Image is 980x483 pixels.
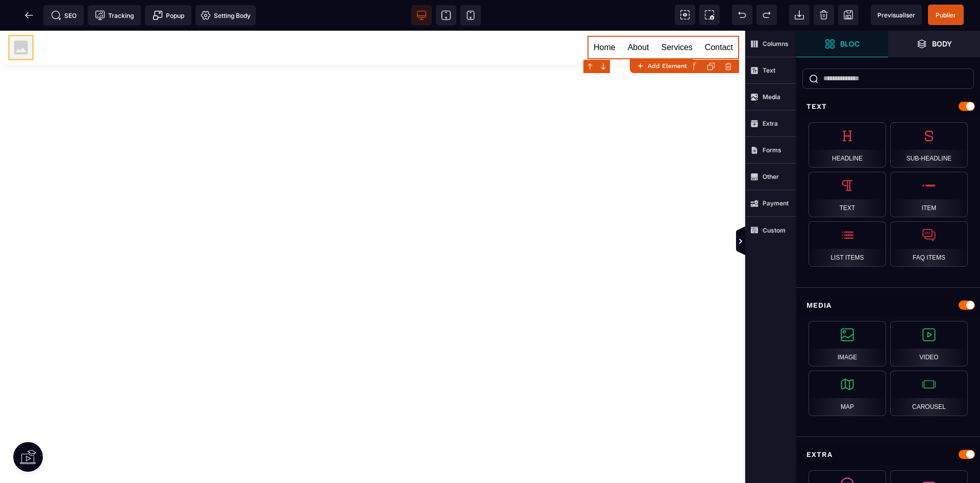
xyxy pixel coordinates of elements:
div: Carousel [890,371,968,416]
button: Add Element [630,59,693,73]
div: Sub-Headline [890,122,968,168]
span: Open Layer Manager [888,31,980,57]
div: FAQ Items [890,221,968,267]
div: Text [808,172,886,217]
a: Home [594,10,616,24]
span: Screenshot [699,5,720,25]
strong: Columns [763,40,789,48]
img: svg+xml;base64,PHN2ZyB4bWxucz0iaHR0cDovL3d3dy53My5vcmcvMjAwMC9zdmciIHdpZHRoPSIxMDAiIHZpZXdCb3g9Ij... [9,5,33,29]
div: Map [808,371,886,416]
span: Popup [153,10,184,20]
span: Open Blocks [796,31,888,57]
strong: Media [763,93,780,101]
span: Previsualiser [877,11,915,19]
div: Image [808,321,886,366]
strong: Forms [763,146,781,154]
a: About [628,10,649,24]
span: SEO [51,10,77,20]
span: Publier [936,11,956,19]
strong: Bloc [840,40,860,48]
span: View components [675,5,695,25]
a: Services [661,10,693,24]
strong: Custom [763,226,786,234]
span: Tracking [95,10,134,20]
div: Text [796,97,980,116]
div: Headline [808,122,886,168]
span: Setting Body [201,10,251,20]
strong: Add Element [648,62,687,70]
strong: Other [763,173,779,180]
div: Video [890,321,968,366]
strong: Extra [763,120,778,127]
strong: Body [932,40,952,48]
div: Media [796,296,980,315]
a: Contact [705,10,733,24]
div: Item [890,172,968,217]
span: Preview [871,5,922,25]
strong: Text [763,66,775,74]
strong: Payment [763,199,789,207]
div: Extra [796,445,980,464]
div: List Items [808,221,886,267]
